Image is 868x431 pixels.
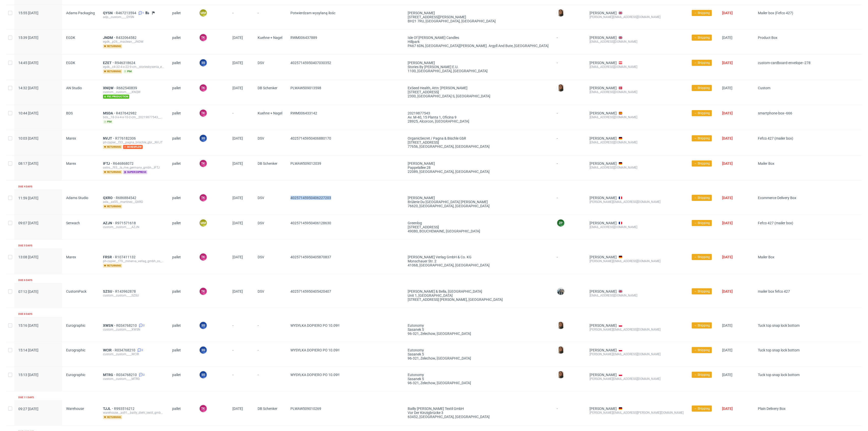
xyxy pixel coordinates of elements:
[408,69,549,73] div: 1100, [GEOGRAPHIC_DATA] , [GEOGRAPHIC_DATA]
[18,323,38,328] span: 15:16 [DATE]
[18,185,32,189] div: Due 4 days
[103,204,122,209] span: returning
[232,61,243,65] span: [DATE]
[694,35,710,40] span: → Shipping
[408,36,549,40] div: Isle of [PERSON_NAME] candles
[694,111,710,115] span: → Shipping
[172,289,191,302] span: pallet
[408,328,549,332] div: Sasanek 5
[116,36,138,40] span: R432064582
[116,196,137,200] a: R686884542
[138,323,145,328] a: 2
[557,34,581,40] div: -
[290,61,331,65] span: 40257145950407030352
[116,86,138,90] a: R662540839
[200,160,207,167] figcaption: TK
[103,407,114,411] a: TJJL
[115,136,137,140] a: R776182306
[123,170,147,174] span: super express
[115,348,136,352] span: R034768210
[18,86,38,90] span: 14:32 [DATE]
[258,111,282,124] span: Kuehne + Nagel
[722,289,733,293] span: [DATE]
[103,348,115,352] span: WCIR
[694,255,710,259] span: → Shipping
[232,289,243,293] span: [DATE]
[66,348,85,352] span: Eurographic
[258,289,282,302] span: DSV
[290,86,321,90] span: PLWAW509013598
[408,255,549,259] div: [PERSON_NAME] Verlag GmbH & Co. KG
[590,11,617,15] a: [PERSON_NAME]
[115,255,137,259] a: R107411132
[408,65,549,69] div: Stories by [PERSON_NAME] e.U.
[116,323,138,328] a: R034768210
[232,111,249,124] span: -
[722,86,732,90] span: [DATE]
[694,11,710,15] span: → Shipping
[290,221,331,225] span: 40257145950406128630
[66,255,76,259] span: Marex
[232,11,249,23] span: -
[123,145,143,149] span: boxesflow
[116,11,137,15] span: R467213594
[408,293,549,298] div: Unit 1, [GEOGRAPHIC_DATA]
[722,221,733,225] span: [DATE]
[116,111,138,115] a: R437642982
[290,36,317,40] span: RWM006437889
[18,221,38,225] span: 09:07 [DATE]
[694,289,710,294] span: → Shipping
[290,348,340,352] span: WYSYŁKA DOPIERO PO 10.09!!
[103,95,129,99] span: fsc production
[172,111,191,124] span: pallet
[557,347,564,354] img: Angelina Marć
[590,111,617,115] a: [PERSON_NAME]
[143,11,144,15] span: 1
[18,255,38,259] span: 13:08 [DATE]
[200,34,207,41] figcaption: TK
[758,61,811,65] span: custom-cardboard-envelope--278
[18,161,38,166] span: 08:17 [DATE]
[172,161,191,174] span: pallet
[172,323,191,336] span: pallet
[103,15,164,19] div: adp__custom____QYSN
[103,36,116,40] a: JNDM
[290,11,335,15] span: Potwierdzam wysyłaną ilośc
[258,11,282,23] span: -
[758,36,777,40] span: Product Box
[557,219,564,227] figcaption: ZP
[408,298,549,302] div: [STREET_ADDRESS] [PERSON_NAME] , [GEOGRAPHIC_DATA]
[103,323,116,328] a: XWSN
[408,144,549,148] div: 77656, [GEOGRAPHIC_DATA] , [GEOGRAPHIC_DATA]
[694,348,710,352] span: → Shipping
[758,323,800,328] span: Tuck top snap lock bottom
[258,323,282,336] span: -
[232,161,243,166] span: [DATE]
[200,59,207,66] figcaption: SS
[258,36,282,48] span: Kuehne + Nagel
[590,255,617,259] a: [PERSON_NAME]
[66,221,80,225] span: Serwach
[172,61,191,73] span: pallet
[18,348,38,352] span: 15:14 [DATE]
[590,259,684,263] div: [PERSON_NAME][EMAIL_ADDRESS][DOMAIN_NAME]
[103,196,116,200] span: QXRO
[694,161,710,166] span: → Shipping
[103,86,116,90] a: XNQW
[722,11,733,15] span: [DATE]
[103,259,164,263] div: ph-zapier__f79__minerva_verlag_gmbh_co_kg__FRSR
[103,328,164,332] div: custom__custom____XWSN
[408,289,549,293] div: [PERSON_NAME] & Bella, [GEOGRAPHIC_DATA]
[408,111,549,115] div: 20219877543
[18,136,38,140] span: 10:03 [DATE]
[200,322,207,329] figcaption: SS
[18,61,38,65] span: 14:45 [DATE]
[138,373,145,377] a: 2
[290,196,331,200] span: 40257145950406227203
[590,40,684,44] div: [EMAIL_ADDRESS][DOMAIN_NAME]
[115,289,137,293] a: R143962878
